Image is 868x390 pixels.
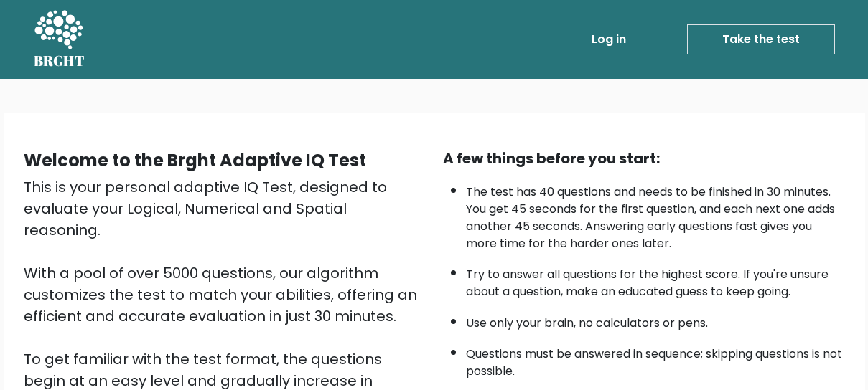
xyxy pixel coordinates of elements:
li: Try to answer all questions for the highest score. If you're unsure about a question, make an edu... [466,259,845,300]
a: BRGHT [34,6,85,73]
li: The test has 40 questions and needs to be finished in 30 minutes. You get 45 seconds for the firs... [466,176,845,252]
a: Log in [586,25,632,54]
h5: BRGHT [34,52,85,70]
a: Take the test [687,24,835,54]
b: Welcome to the Brght Adaptive IQ Test [24,148,366,172]
div: A few things before you start: [443,148,845,169]
li: Use only your brain, no calculators or pens. [466,308,845,332]
li: Questions must be answered in sequence; skipping questions is not possible. [466,338,845,380]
